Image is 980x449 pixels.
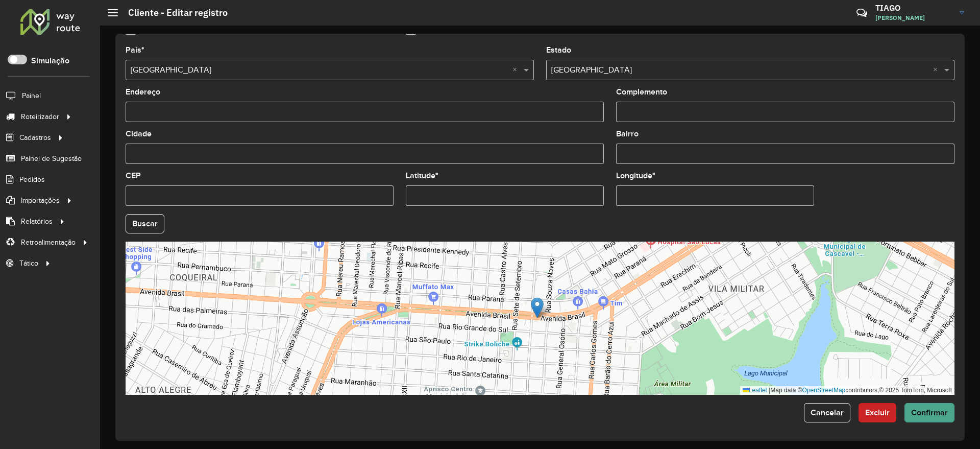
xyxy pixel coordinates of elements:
[802,387,846,394] a: OpenStreetMap
[126,214,164,233] button: Buscar
[851,2,873,24] a: Contato Rápido
[126,86,160,98] label: Endereço
[616,86,667,98] label: Complemento
[811,408,844,417] span: Cancelar
[875,3,952,13] h3: TIAGO
[126,170,141,182] label: CEP
[126,44,144,56] label: País
[531,297,544,318] img: Marker
[21,195,60,206] span: Importações
[865,408,890,417] span: Excluir
[512,64,521,76] span: Clear all
[31,55,69,67] label: Simulação
[911,408,948,417] span: Confirmar
[118,7,228,18] h2: Cliente - Editar registro
[740,386,954,395] div: Map data © contributors,© 2025 TomTom, Microsoft
[904,403,954,422] button: Confirmar
[21,237,76,248] span: Retroalimentação
[22,90,41,101] span: Painel
[21,153,82,164] span: Painel de Sugestão
[406,170,438,182] label: Latitude
[616,170,655,182] label: Longitude
[546,44,571,56] label: Estado
[743,387,767,394] a: Leaflet
[769,387,770,394] span: |
[21,111,59,122] span: Roteirizador
[875,13,952,22] span: [PERSON_NAME]
[933,64,942,76] span: Clear all
[616,128,639,140] label: Bairro
[19,174,45,185] span: Pedidos
[21,216,53,227] span: Relatórios
[19,132,51,143] span: Cadastros
[126,128,152,140] label: Cidade
[19,258,38,269] span: Tático
[859,403,896,422] button: Excluir
[804,403,850,422] button: Cancelar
